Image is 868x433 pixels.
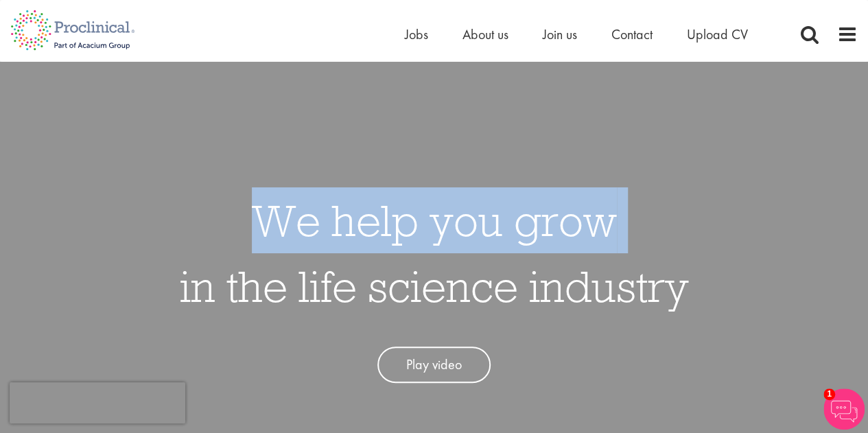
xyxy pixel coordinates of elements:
[823,388,835,400] span: 1
[180,187,689,319] h1: We help you grow in the life science industry
[405,25,428,43] a: Jobs
[462,25,508,43] a: About us
[377,347,491,383] a: Play video
[823,388,865,430] img: Chatbot
[687,25,748,43] a: Upload CV
[543,25,577,43] a: Join us
[611,25,653,43] a: Contact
